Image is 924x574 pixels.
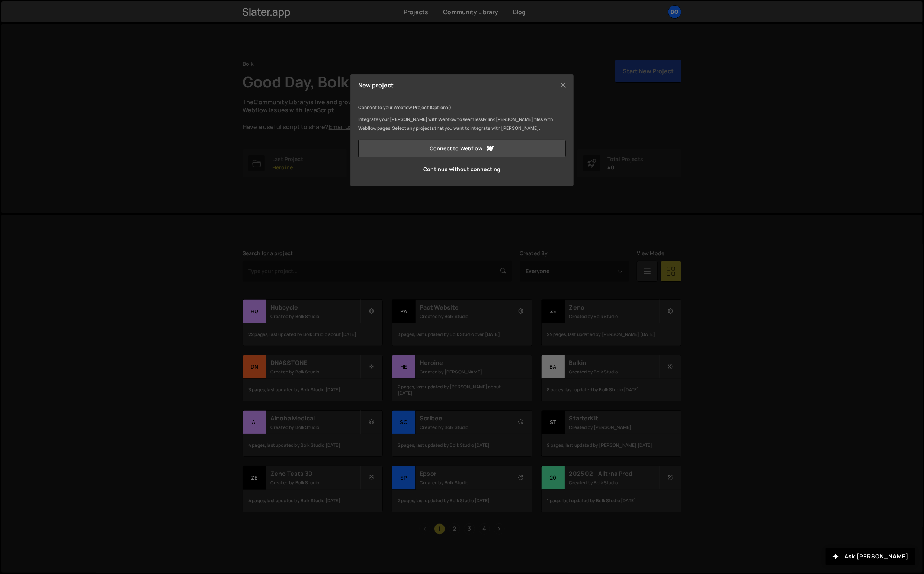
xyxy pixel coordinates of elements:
[826,548,915,565] button: Ask [PERSON_NAME]
[358,140,566,157] a: Connect to Webflow
[358,115,566,133] p: Integrate your [PERSON_NAME] with Webflow to seamlessly link [PERSON_NAME] files with Webflow pag...
[358,82,394,88] h5: New project
[358,103,566,112] p: Connect to your Webflow Project (Optional)
[558,80,569,91] button: Close
[358,160,566,178] a: Continue without connecting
